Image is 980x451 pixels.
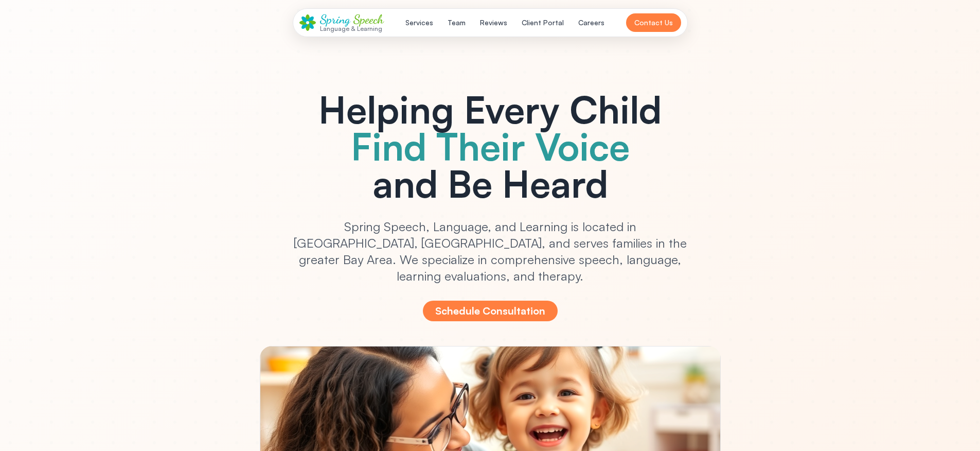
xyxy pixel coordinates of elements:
span: Find Their Voice [351,123,630,169]
p: Spring Speech, Language, and Learning is located in [GEOGRAPHIC_DATA], [GEOGRAPHIC_DATA], and ser... [293,218,688,284]
button: Client Portal [515,13,570,32]
button: Services [399,13,439,32]
span: Speech [353,12,384,27]
h1: Helping Every Child and Be Heard [260,91,721,202]
div: Language & Learning [320,25,384,32]
button: Careers [572,13,611,32]
button: Schedule Consultation [423,301,558,321]
button: Team [441,13,472,32]
button: Reviews [474,13,513,32]
button: Contact Us [626,13,681,32]
span: Spring [320,12,350,27]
